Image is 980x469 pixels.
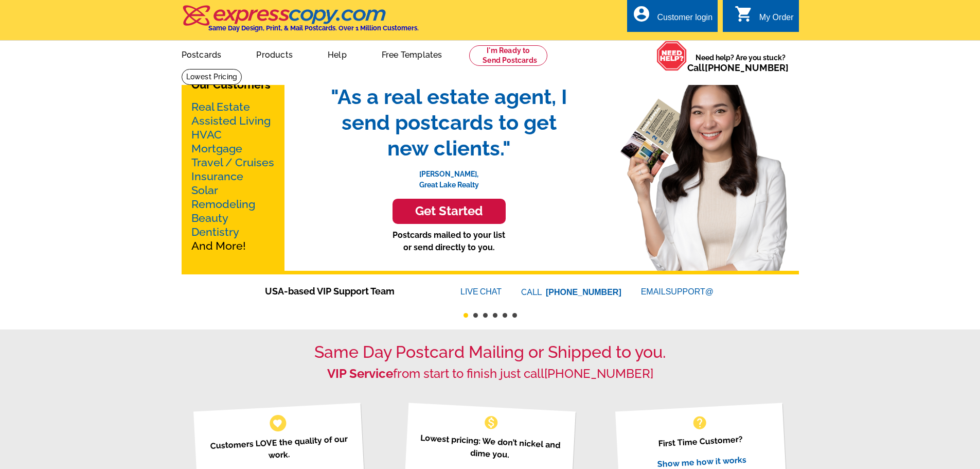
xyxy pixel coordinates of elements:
button: 2 of 6 [473,313,478,318]
font: CALL [521,286,543,299]
img: help [656,41,687,71]
a: Show me how it works [657,455,746,469]
a: Postcards [165,42,238,66]
a: Insurance [191,170,243,183]
a: Dentistry [191,225,239,238]
div: My Order [759,13,794,27]
a: Get Started [320,199,578,224]
span: monetization_on [483,414,500,431]
a: [PHONE_NUMBER] [544,366,653,381]
a: shopping_cart My Order [735,11,794,24]
a: [PHONE_NUMBER] [705,62,789,73]
font: SUPPORT@ [666,286,715,298]
h2: from start to finish just call [182,367,799,381]
font: LIVE [460,286,480,298]
p: [PERSON_NAME], Great Lake Realty [320,161,578,190]
p: Customers LOVE the quality of our work. [206,432,352,465]
h4: Same Day Design, Print, & Mail Postcards. Over 1 Million Customers. [208,24,419,32]
span: Call [687,62,789,73]
i: shopping_cart [735,5,753,23]
a: Products [240,42,309,66]
a: Mortgage [191,142,242,155]
p: And More! [191,100,275,253]
p: First Time Customer? [628,431,773,451]
button: 6 of 6 [512,313,517,318]
a: Solar [191,184,218,197]
button: 4 of 6 [493,313,497,318]
span: Need help? Are you stuck? [687,53,794,73]
a: HVAC [191,128,222,141]
button: 3 of 6 [483,313,488,318]
a: Assisted Living [191,114,271,127]
h1: Same Day Postcard Mailing or Shipped to you. [182,342,799,362]
i: account_circle [632,5,651,23]
div: Customer login [657,13,712,27]
strong: VIP Service [327,366,393,381]
p: Lowest pricing: We don’t nickel and dime you. [417,431,563,464]
p: Postcards mailed to your list or send directly to you. [320,229,578,254]
span: help [691,414,708,431]
a: Remodeling [191,198,255,211]
a: Travel / Cruises [191,156,274,169]
a: Free Templates [365,42,459,66]
a: Help [311,42,363,66]
a: Beauty [191,212,228,224]
a: [PHONE_NUMBER] [546,288,621,297]
button: 5 of 6 [503,313,507,318]
a: Real Estate [191,100,250,113]
a: EMAILSUPPORT@ [641,287,715,296]
button: 1 of 6 [464,313,468,318]
span: favorite [272,418,283,428]
span: "As a real estate agent, I send postcards to get new clients." [320,84,578,161]
h3: Get Started [405,204,493,219]
a: LIVECHAT [460,287,502,296]
a: account_circle Customer login [632,11,712,24]
span: USA-based VIP Support Team [265,284,430,298]
a: Same Day Design, Print, & Mail Postcards. Over 1 Million Customers. [182,12,419,32]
